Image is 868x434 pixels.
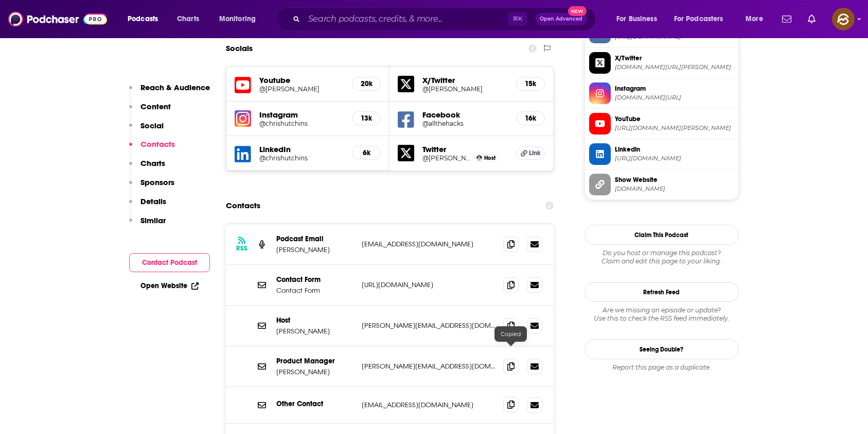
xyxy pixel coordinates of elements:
div: Claim and edit this page to your liking. [584,249,739,265]
button: open menu [738,11,776,27]
h5: X/Twitter [422,75,508,85]
h5: 16k [525,114,536,123]
button: open menu [212,11,269,27]
h2: Socials [226,39,253,58]
h5: 13k [361,114,372,123]
p: [PERSON_NAME] [276,327,353,336]
img: iconImage [235,110,251,127]
p: [EMAIL_ADDRESS][DOMAIN_NAME] [362,240,495,248]
span: ⌘ K [508,12,527,26]
span: Podcasts [128,12,158,26]
p: Podcast Email [276,235,353,243]
h2: Contacts [226,196,260,215]
h5: Twitter [422,144,508,154]
button: Sponsors [129,177,174,196]
a: Seeing Double? [584,339,739,359]
a: Open Website [140,281,199,290]
a: Show notifications dropdown [804,10,820,28]
span: New [568,6,587,16]
span: Open Advanced [540,16,582,22]
a: X/Twitter[DOMAIN_NAME][URL][PERSON_NAME] [589,52,734,74]
p: Sponsors [140,177,174,187]
button: Charts [129,158,165,177]
p: Reach & Audience [140,82,210,92]
h5: 20k [361,79,372,88]
p: Social [140,121,164,130]
a: Linkedin[URL][DOMAIN_NAME] [589,143,734,165]
a: @[PERSON_NAME] [259,85,344,93]
p: Contact Form [276,275,353,284]
div: Are we missing an episode or update? Use this to check the RSS feed immediately. [584,306,739,323]
input: Search podcasts, credits, & more... [304,11,508,27]
p: Content [140,102,171,111]
a: Link [516,146,545,160]
div: Search podcasts, credits, & more... [286,7,606,31]
h5: 6k [361,148,372,157]
span: Charts [177,12,199,26]
h5: @allthehacks [422,120,508,127]
button: Contact Podcast [129,253,210,272]
span: More [746,12,763,26]
a: Charts [170,11,205,27]
a: Show notifications dropdown [778,10,795,28]
img: User Profile [832,8,855,30]
p: Product Manager [276,357,353,365]
span: Instagram [615,84,734,93]
p: Similar [140,215,166,225]
button: Reach & Audience [129,82,210,102]
span: https://www.youtube.com/@chris-hutchins [615,124,734,132]
button: open menu [120,11,171,27]
span: Link [529,149,541,157]
button: Open AdvancedNew [535,13,587,25]
span: Linkedin [615,145,734,154]
p: Contacts [140,139,175,149]
a: @chrishutchins [259,120,344,127]
button: Contacts [129,139,175,158]
a: @chrishutchins [259,154,344,162]
div: Report this page as a duplicate. [584,363,739,372]
button: open menu [667,11,738,27]
span: For Podcasters [674,12,723,26]
div: Copied [494,326,527,342]
p: Host [276,316,353,325]
img: Podchaser - Follow, Share and Rate Podcasts [8,9,107,29]
img: Chris Hutchins [476,155,482,161]
p: [URL][DOMAIN_NAME] [362,280,495,289]
p: [PERSON_NAME][EMAIL_ADDRESS][DOMAIN_NAME] [362,362,495,371]
span: YouTube [615,114,734,124]
span: X/Twitter [615,54,734,63]
span: For Business [616,12,657,26]
p: [EMAIL_ADDRESS][DOMAIN_NAME] [362,400,495,409]
p: [PERSON_NAME] [276,245,353,254]
span: Show Website [615,175,734,185]
span: twitter.com/hutchins [615,63,734,71]
h3: RSS [236,244,247,253]
p: Other Contact [276,399,353,408]
a: @[PERSON_NAME] [422,154,472,162]
span: Monitoring [219,12,256,26]
button: Details [129,196,166,215]
a: @[PERSON_NAME] [422,85,508,93]
button: Content [129,102,171,121]
span: allthehacks.com [615,185,734,193]
a: Instagram[DOMAIN_NAME][URL] [589,82,734,104]
p: [PERSON_NAME][EMAIL_ADDRESS][DOMAIN_NAME] [362,321,495,330]
h5: 15k [525,79,536,88]
span: instagram.com/chrishutchins [615,94,734,102]
span: Logged in as hey85204 [832,8,855,30]
span: Host [484,155,495,161]
p: Charts [140,158,165,168]
button: Similar [129,215,166,235]
button: Social [129,121,164,140]
span: Do you host or manage this podcast? [584,249,739,257]
button: Refresh Feed [584,282,739,302]
h5: Facebook [422,110,508,120]
h5: LinkedIn [259,144,344,154]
